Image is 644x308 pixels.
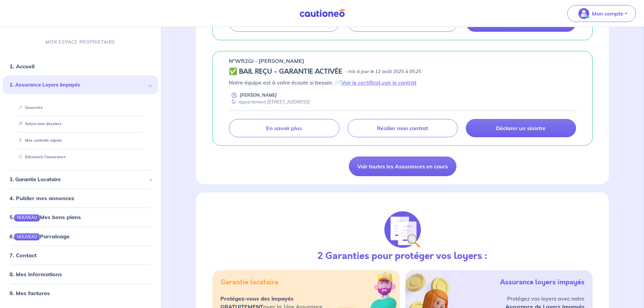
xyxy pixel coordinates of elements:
div: appartement [STREET_ADDRESS] [229,99,310,105]
a: Voir le certificat [341,79,381,86]
h5: Garantie locataire [220,278,279,286]
a: En savoir plus [229,119,339,137]
a: Déclarer un sinistre [466,119,576,137]
div: Souscrire [11,102,150,113]
div: state: CONTRACT-VALIDATED, Context: NEW,MAYBE-CERTIFICATE,ALONE,LESSOR-DOCUMENTS [229,68,576,76]
button: illu_account_valid_menu.svgMon compte [567,5,636,22]
div: 6.NOUVEAUParrainage [3,230,158,243]
img: Cautioneo [297,9,348,18]
img: illu_account_valid_menu.svg [578,8,589,19]
h5: Assurance loyers impayés [500,278,585,286]
a: 7. Contact [9,252,37,259]
span: 2. Assurance Loyers Impayés [9,81,146,89]
div: 2. Assurance Loyers Impayés [3,76,158,94]
p: Notre équipe est à votre écoute si besoin. 📄 , [229,78,576,87]
p: n°WfI2Gi - [PERSON_NAME] [229,57,304,65]
div: 4. Publier mes annonces [3,191,158,205]
a: Résilier mon contrat [348,119,458,137]
div: Suivre mes dossiers [11,119,150,130]
p: [PERSON_NAME] [240,92,277,98]
a: Suivre mes dossiers [16,122,62,126]
a: 6.NOUVEAUParrainage [9,233,70,240]
p: En savoir plus [266,125,302,132]
span: 3. Garantie Locataire [9,176,146,184]
p: MON ESPACE PROPRIÉTAIRE [46,39,115,45]
div: 5.NOUVEAUMes bons plans [3,210,158,224]
p: Résilier mon contrat [377,125,428,132]
a: Voir toutes les Assurances en cours [349,157,456,176]
a: 4. Publier mes annonces [9,195,74,202]
h5: ✅ BAIL REÇU - GARANTIE ACTIVÉE [229,68,342,76]
img: justif-loupe [384,211,421,248]
div: 9. Mes factures [3,286,158,300]
div: Mes contrats signés [11,135,150,146]
div: 8. Mes informations [3,267,158,281]
a: Découvrir l'assurance [16,155,66,159]
a: Souscrire [16,105,43,110]
a: 8. Mes informations [9,271,62,278]
div: Découvrir l'assurance [11,151,150,163]
div: 7. Contact [3,248,158,262]
p: Mon compte [592,9,623,18]
div: 3. Garantie Locataire [3,173,158,186]
p: Déclarer un sinistre [496,125,546,132]
p: - mis à jour le 12 août 2025 à 05:25 [345,68,421,75]
a: 1. Accueil [9,63,34,70]
a: 5.NOUVEAUMes bons plans [9,214,81,220]
a: 9. Mes factures [9,290,50,297]
h3: 2 Garanties pour protéger vos loyers : [317,251,487,262]
div: 1. Accueil [3,60,158,73]
a: Mes contrats signés [16,138,62,143]
a: voir le contrat [382,79,416,86]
